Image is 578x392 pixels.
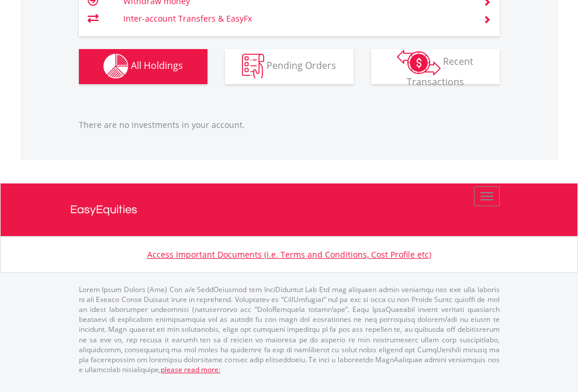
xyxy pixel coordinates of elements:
td: Inter-account Transfers & EasyFx [123,10,469,27]
img: holdings-wht.png [103,54,129,79]
a: EasyEquities [70,183,508,236]
span: All Holdings [131,59,183,72]
p: There are no investments in your account. [79,119,500,131]
button: Pending Orders [225,49,354,84]
button: Recent Transactions [371,49,500,84]
button: All Holdings [79,49,207,84]
span: Pending Orders [266,59,336,72]
p: Lorem Ipsum Dolors (Ame) Con a/e SeddOeiusmod tem InciDiduntut Lab Etd mag aliquaen admin veniamq... [79,285,500,374]
a: please read more: [161,365,220,374]
img: transactions-zar-wht.png [397,50,441,75]
img: pending_instructions-wht.png [242,54,264,79]
a: Access Important Documents (i.e. Terms and Conditions, Cost Profile etc) [147,249,431,260]
span: Recent Transactions [407,55,474,88]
